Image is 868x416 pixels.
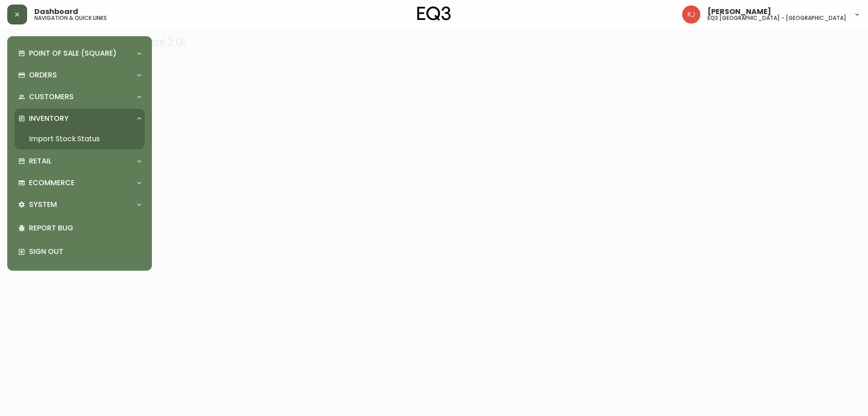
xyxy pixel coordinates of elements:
div: Report Bug [14,216,145,240]
p: Orders [29,70,57,80]
p: Customers [29,92,74,102]
p: System [29,200,57,210]
div: Inventory [14,109,145,129]
a: Import Stock Status [14,129,145,149]
p: Report Bug [29,223,141,233]
p: Sign Out [29,247,141,257]
p: Point of Sale (Square) [29,48,117,58]
div: System [14,195,145,215]
p: Retail [29,156,52,166]
h5: eq3 [GEOGRAPHIC_DATA] - [GEOGRAPHIC_DATA] [708,15,846,21]
span: [PERSON_NAME] [708,8,771,15]
img: 24a625d34e264d2520941288c4a55f8e [682,5,700,24]
div: Orders [14,65,145,85]
div: Retail [14,151,145,171]
img: logo [417,6,451,21]
div: Customers [14,87,145,107]
div: Sign Out [14,240,145,263]
div: Ecommerce [14,173,145,193]
div: Point of Sale (Square) [14,43,145,63]
p: Ecommerce [29,178,75,188]
p: Inventory [29,114,69,124]
h5: navigation & quick links [34,15,107,21]
span: Dashboard [34,8,78,15]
